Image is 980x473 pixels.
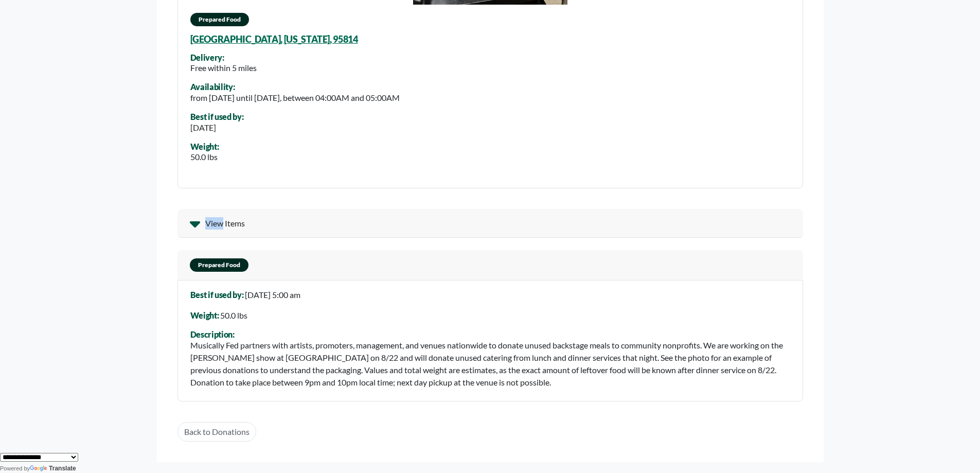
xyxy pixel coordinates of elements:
[30,465,76,472] a: Translate
[245,290,300,300] span: [DATE] 5:00 am
[190,151,219,163] div: 50.0 lbs
[190,340,783,387] span: Musically Fed partners with artists, promoters, management, and venues nationwide to donate unuse...
[190,112,244,121] div: Best if used by:
[190,53,257,62] div: Delivery:
[30,465,49,472] img: Google Translate
[190,33,358,45] a: [GEOGRAPHIC_DATA], [US_STATE], 95814
[190,290,244,300] span: Best if used by:
[190,142,219,151] div: Weight:
[190,82,400,92] div: Availability:
[190,13,249,26] span: Prepared Food
[177,250,803,280] a: Prepared Food
[190,121,244,134] div: [DATE]
[220,310,247,320] span: 50.0 lbs
[190,258,248,272] span: Prepared Food
[205,217,245,230] span: View Items
[190,62,257,74] div: Free within 5 miles
[177,422,256,442] a: Back to Donations
[190,310,219,320] span: Weight:
[190,330,790,339] div: Description:
[190,92,400,104] div: from [DATE] until [DATE], between 04:00AM and 05:00AM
